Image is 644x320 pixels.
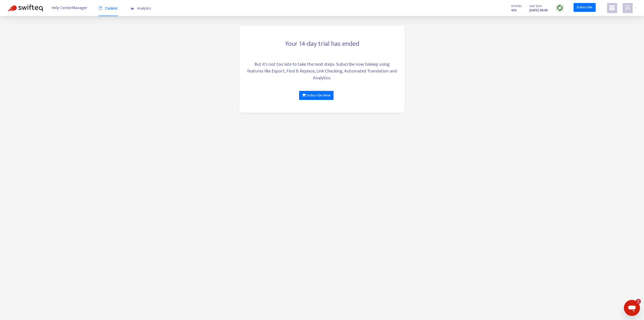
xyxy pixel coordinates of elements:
img: sync.dc5367851b00ba804db3.png [557,5,563,11]
div: But it's not too late to take the next steps. Subscribe now to keep using features like Export, F... [247,61,397,82]
span: appstore [609,5,615,11]
a: Subscribe Now [299,91,334,100]
strong: [DATE] 08:40 [529,8,548,13]
span: Last Sync [529,3,542,9]
span: Articles [511,3,522,9]
span: Help Center Manager [52,3,87,13]
strong: 454 [511,8,516,13]
iframe: 메시징 창을 시작하는 버튼, 읽지 않은 메시지 2개 [624,300,640,316]
img: Swifteq [8,5,43,12]
span: Analytics [131,6,151,10]
span: book [99,7,102,10]
span: area-chart [131,7,134,10]
span: Content [99,6,117,10]
a: Subscribe [574,3,596,12]
iframe: 읽지 않은 메시지 수 [631,299,641,304]
h3: Your 14-day trial has ended [247,40,397,48]
span: user [625,5,631,11]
